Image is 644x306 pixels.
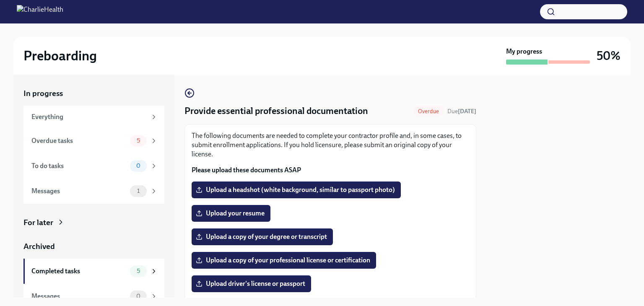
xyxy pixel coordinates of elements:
[192,228,333,245] label: Upload a copy of your degree or transcript
[23,106,164,128] a: Everything
[192,131,469,159] p: The following documents are needed to complete your contractor profile and, in some cases, to sub...
[23,47,97,64] h2: Preboarding
[192,252,376,269] label: Upload a copy of your professional license or certification
[132,137,145,144] span: 5
[197,186,395,194] span: Upload a headshot (white background, similar to passport photo)
[506,47,542,56] strong: My progress
[23,153,164,179] a: To do tasks0
[23,259,164,284] a: Completed tasks5
[23,241,164,252] a: Archived
[23,88,164,99] a: In progress
[31,112,147,122] div: Everything
[31,136,127,145] div: Overdue tasks
[23,128,164,153] a: Overdue tasks5
[23,217,53,228] div: For later
[132,188,145,194] span: 1
[31,267,127,276] div: Completed tasks
[413,108,444,114] span: Overdue
[31,187,127,196] div: Messages
[197,233,327,241] span: Upload a copy of your degree or transcript
[31,292,127,301] div: Messages
[31,161,127,171] div: To do tasks
[23,217,164,228] a: For later
[17,5,63,18] img: CharlieHealth
[131,163,145,169] span: 0
[597,48,621,63] h3: 50%
[132,268,145,274] span: 5
[192,275,311,292] label: Upload driver's license or passport
[192,205,270,222] label: Upload your resume
[192,166,301,174] strong: Please upload these documents ASAP
[192,182,401,198] label: Upload a headshot (white background, similar to passport photo)
[197,280,305,288] span: Upload driver's license or passport
[197,209,265,218] span: Upload your resume
[447,108,476,115] span: Due
[131,293,145,299] span: 0
[458,108,476,115] strong: [DATE]
[447,107,476,115] span: September 14th, 2025 09:00
[184,105,368,117] h4: Provide essential professional documentation
[23,179,164,204] a: Messages1
[197,256,370,265] span: Upload a copy of your professional license or certification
